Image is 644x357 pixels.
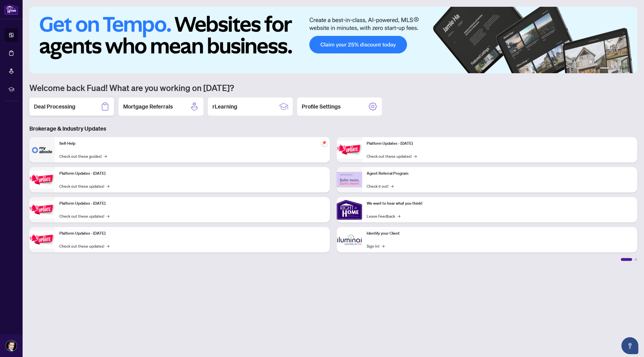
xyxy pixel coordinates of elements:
a: Leave Feedback→ [367,213,400,219]
img: Agent Referral Program [337,172,362,187]
img: We want to hear what you think! [337,197,362,222]
img: Platform Updates - July 8, 2025 [29,231,55,248]
span: → [391,183,393,189]
p: Self-Help [59,140,325,147]
h3: Brokerage & Industry Updates [29,125,637,133]
img: Profile Icon [6,340,17,351]
button: Open asap [621,337,638,354]
h2: Deal Processing [34,103,75,111]
a: Check out these updates!→ [59,213,109,219]
p: Agent Referral Program [367,170,633,177]
img: Platform Updates - July 21, 2025 [29,201,55,218]
button: 6 [629,68,632,70]
button: 2 [611,68,613,70]
span: → [106,183,109,189]
span: → [104,153,107,159]
span: → [106,243,109,249]
p: Platform Updates - [DATE] [59,230,325,237]
a: Check out these updates!→ [59,243,109,249]
p: We want to hear what you think! [367,200,633,207]
a: Check out these guides!→ [59,153,107,159]
img: Slide 0 [29,7,637,73]
a: Check it out!→ [367,183,393,189]
button: 5 [625,68,627,70]
p: Platform Updates - [DATE] [367,140,633,147]
img: logo [5,4,18,15]
button: 4 [620,68,623,70]
span: pushpin [321,139,328,146]
h2: Mortgage Referrals [123,103,173,111]
img: Platform Updates - June 23, 2025 [337,141,362,159]
img: Identify your Client [337,227,362,252]
p: Platform Updates - [DATE] [59,200,325,207]
button: 3 [616,68,618,70]
span: → [382,243,384,249]
a: Check out these updates!→ [59,183,109,189]
span: → [106,213,109,219]
h2: rLearning [212,103,237,111]
h2: Profile Settings [302,103,341,111]
img: Self-Help [29,137,55,163]
span: → [414,153,417,159]
span: → [397,213,400,219]
p: Identify your Client [367,230,633,237]
img: Platform Updates - September 16, 2025 [29,171,55,189]
h1: Welcome back Fuad! What are you working on [DATE]? [29,82,637,93]
p: Platform Updates - [DATE] [59,170,325,177]
a: Sign In!→ [367,243,384,249]
a: Check out these updates!→ [367,153,417,159]
button: 1 [600,68,609,70]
